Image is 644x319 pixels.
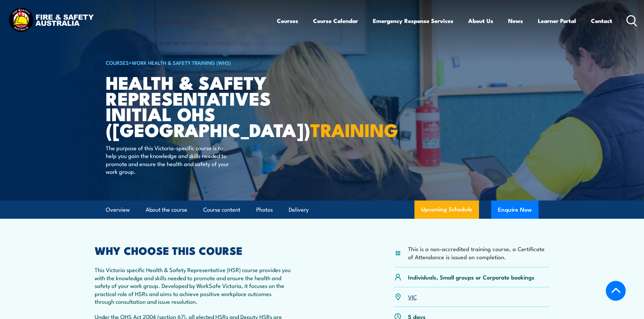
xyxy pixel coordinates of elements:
[95,245,292,255] h2: WHY CHOOSE THIS COURSE
[277,12,298,30] a: Courses
[591,12,612,30] a: Contact
[408,245,550,261] li: This is a non-accredited training course, a Certificate of Attendance is issued on completion.
[373,12,453,30] a: Emergency Response Services
[95,266,292,305] p: This Victoria specific Health & Safety Representative (HSR) course provides you with the knowledg...
[106,201,130,219] a: Overview
[468,12,493,30] a: About Us
[508,12,523,30] a: News
[538,12,576,30] a: Learner Portal
[203,201,240,219] a: Course content
[146,201,187,219] a: About the course
[491,201,539,219] button: Enquire Now
[408,273,534,281] p: Individuals, Small groups or Corporate bookings
[106,144,229,176] p: The purpose of this Victoria-specific course is to help you gain the knowledge and skills needed ...
[132,59,231,66] a: Work Health & Safety Training (WHS)
[408,293,417,301] a: VIC
[106,58,273,67] h6: >
[256,201,273,219] a: Photos
[310,115,398,143] strong: TRAINING
[414,201,479,219] a: Upcoming Schedule
[313,12,358,30] a: Course Calendar
[289,201,309,219] a: Delivery
[106,74,273,137] h1: Health & Safety Representatives Initial OHS ([GEOGRAPHIC_DATA])
[106,59,129,66] a: COURSES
